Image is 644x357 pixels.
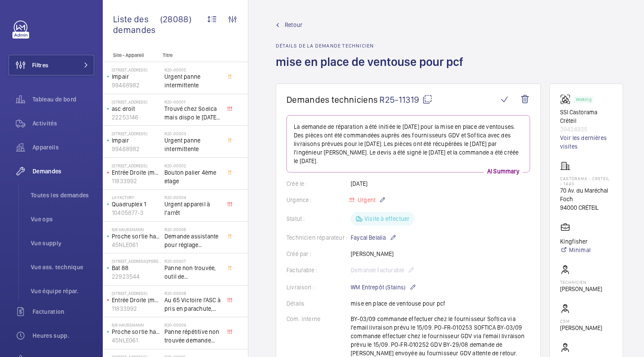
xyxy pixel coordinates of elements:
p: 11833992 [112,177,161,185]
p: Technicien [560,280,602,285]
p: SSI Castorama Créteil [560,108,612,125]
span: Toutes les demandes [31,191,94,199]
span: Panne répétitive non trouvée demande assistance expert technique [164,327,221,345]
p: Proche sortie hall Pelletier [112,327,161,336]
h1: mise en place de ventouse pour pcf [276,54,468,83]
p: 99468982 [112,81,161,89]
p: AI Summary [484,167,523,176]
p: La Factory [112,195,161,200]
span: Bouton palier 4ème etage [164,168,221,185]
p: asc droit [112,104,161,113]
h2: R20-00004 [164,195,221,200]
span: Panne non trouvée, outil de déverouillouge impératif pour le diagnostic [164,264,221,281]
p: 10405877-3 [112,208,161,217]
span: Heures supp. [33,331,94,340]
span: Urgent appareil à l’arrêt [164,200,221,217]
p: [STREET_ADDRESS] [112,67,161,72]
span: Au 65 Victoire l'ASC à pris en parachute, toutes les sécu coupé, il est au 3 ème, asc sans machin... [164,296,221,313]
p: [STREET_ADDRESS][PERSON_NAME] [112,259,161,264]
span: Trouvé chez Sodica mais dispo le [DATE] [URL][DOMAIN_NAME] [164,104,221,122]
p: Castorama - CRETEIL - 1440 [560,176,612,186]
p: Bat 88 [112,264,161,272]
p: [PERSON_NAME] [560,324,602,332]
h2: R20-00008 [164,291,221,296]
h2: R20-00007 [164,259,221,264]
p: Entrée Droite (monte-charge) [112,296,161,304]
p: [PERSON_NAME] [560,285,602,293]
p: 6/8 Haussmann [112,322,161,327]
p: [STREET_ADDRESS] [112,131,161,136]
span: Appareils [33,143,94,152]
p: Kingfisher [560,237,590,246]
p: [STREET_ADDRESS] [112,163,161,168]
span: Demandes [33,167,94,176]
span: R25-11319 [379,94,432,105]
span: Urgent panne intermittente [164,72,221,89]
span: Facturation [33,307,94,316]
span: Vue ops [31,215,94,223]
span: Liste des demandes [113,14,160,35]
p: 45NLE061 [112,336,161,345]
button: Filtres [9,55,94,75]
span: Activités [33,119,94,128]
p: 11833992 [112,304,161,313]
h2: R20-00005 [164,67,221,72]
p: Titre [163,52,219,58]
p: Quadruplex 1 [112,200,161,208]
p: WM Entrepôt (Stains) [351,282,416,292]
p: Impair [112,136,161,145]
a: Voir les dernières visites [560,134,612,151]
p: Faycal Belalia [351,232,397,243]
p: [STREET_ADDRESS] [112,99,161,104]
p: 22923544 [112,272,161,281]
span: Vue ass. technique [31,263,94,271]
img: fire_alarm.svg [560,94,574,104]
p: [STREET_ADDRESS] [112,291,161,296]
span: Demande assistante pour réglage d'opérateurs porte cabine double accès [164,232,221,249]
p: CSM [560,318,602,324]
h2: R20-00001 [164,99,221,104]
p: Impair [112,72,161,81]
p: 70 Av. du Maréchal Foch [560,186,612,203]
span: Urgent [356,196,376,203]
span: Retour [285,21,302,29]
span: Filtres [32,61,48,69]
p: 99468982 [112,145,161,153]
p: 39424935 [560,125,612,134]
p: 94000 CRÉTEIL [560,203,612,212]
p: 22253146 [112,113,161,122]
h2: R20-00009 [164,322,221,327]
span: Tableau de bord [33,95,94,104]
p: La demande de réparation a été initiée le [DATE] pour la mise en place de ventouses. Des pièces o... [294,122,523,165]
span: Vue équipe répar. [31,287,94,295]
span: Vue supply [31,239,94,247]
p: 45NLE061 [112,241,161,249]
h2: R20-00006 [164,227,221,232]
p: Site - Appareil [103,52,159,58]
span: Urgent panne intermittente [164,136,221,153]
span: Demandes techniciens [286,94,378,105]
p: Proche sortie hall Pelletier [112,232,161,241]
p: Working [576,98,591,101]
h2: R20-00003 [164,131,221,136]
a: Minimal [560,246,590,254]
h2: Détails de la demande technicien [276,43,468,49]
h2: R20-00002 [164,163,221,168]
p: 6/8 Haussmann [112,227,161,232]
p: Entrée Droite (monte-charge) [112,168,161,177]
